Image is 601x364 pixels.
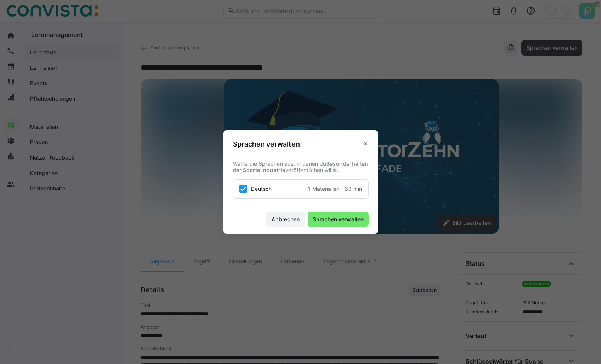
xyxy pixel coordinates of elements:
[251,185,272,193] span: Deutsch
[345,185,362,193] span: 60 min
[308,185,340,193] span: 1 Materialien
[341,185,343,193] span: |
[233,160,368,173] strong: Besonderheiten der Sparte Industrie
[266,212,305,227] button: Abbrechen
[270,216,301,223] span: Abbrechen
[312,216,365,223] span: Sprachen verwalten
[233,140,300,148] h3: Sprachen verwalten
[233,161,369,173] span: Wähle die Sprachen aus, in denen du veröffentlichen willst.
[308,212,369,227] button: Sprachen verwalten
